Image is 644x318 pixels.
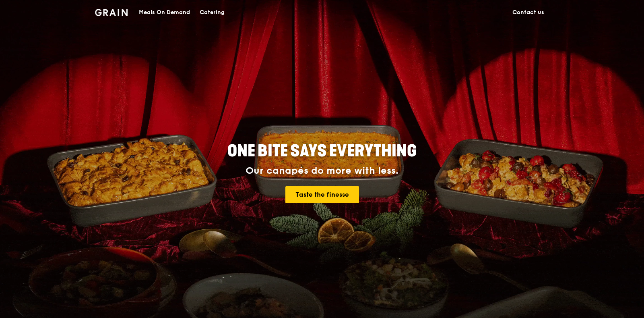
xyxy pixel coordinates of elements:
[177,165,467,177] div: Our canapés do more with less.
[200,0,225,25] div: Catering
[285,186,359,203] a: Taste the finesse
[95,9,128,16] img: Grain
[139,0,190,25] div: Meals On Demand
[508,0,549,25] a: Contact us
[195,0,229,25] a: Catering
[227,141,417,161] span: ONE BITE SAYS EVERYTHING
